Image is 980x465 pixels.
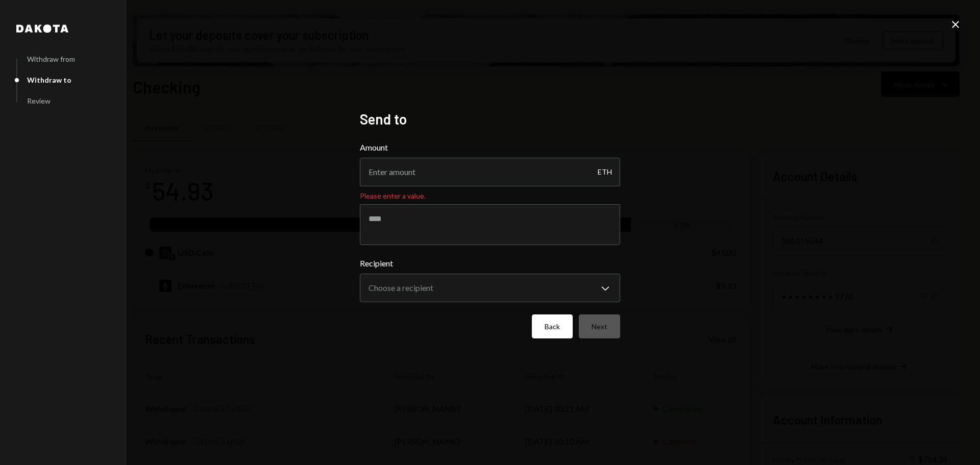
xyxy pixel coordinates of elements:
[598,158,612,186] div: ETH
[360,158,620,186] input: Enter amount
[27,76,71,84] div: Withdraw to
[360,257,620,270] label: Recipient
[360,109,620,129] h2: Send to
[360,274,620,302] button: Recipient
[360,190,620,201] div: Please enter a value.
[532,314,573,338] button: Back
[27,55,75,63] div: Withdraw from
[27,96,51,105] div: Review
[360,141,620,154] label: Amount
